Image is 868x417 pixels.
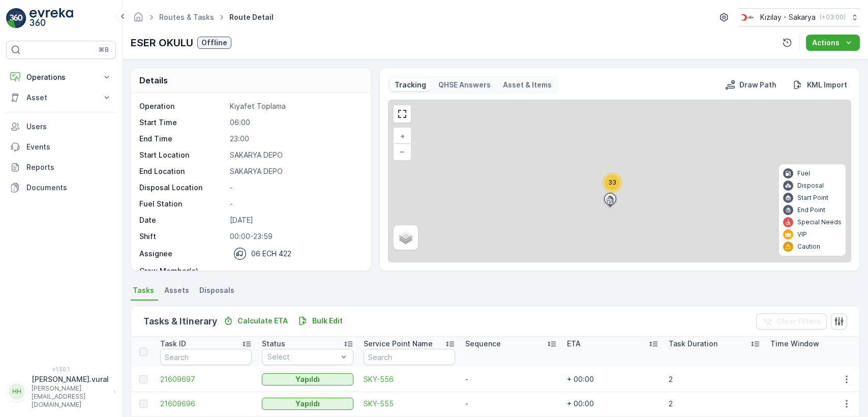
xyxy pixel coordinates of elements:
[139,134,226,144] p: End Time
[739,80,776,90] p: Draw Path
[29,8,73,28] img: logo_light-DOdMpM7g.png
[230,134,360,144] p: 23:00
[219,315,292,327] button: Calculate ETA
[139,150,226,160] p: Start Location
[139,231,226,242] p: Shift
[608,178,616,186] span: 33
[230,199,360,209] p: -
[294,315,347,327] button: Bulk Edit
[139,199,226,209] p: Fuel Station
[230,231,360,242] p: 00:00-23:59
[199,285,234,295] span: Disposals
[797,169,810,177] p: Fuel
[99,46,109,54] p: ⌘B
[400,132,405,140] span: +
[364,349,455,365] input: Search
[139,117,226,128] p: Start Time
[395,80,426,90] p: Tracking
[6,366,116,372] span: v 1.50.1
[237,316,288,326] p: Calculate ETA
[160,374,252,384] a: 21609697
[465,339,501,349] p: Sequence
[133,15,144,24] a: Homepage
[6,116,116,137] a: Users
[160,399,252,409] a: 21609696
[460,392,562,416] td: -
[26,142,112,152] p: Events
[438,80,491,90] p: QHSE Answers
[669,374,760,384] p: 2
[312,316,343,326] p: Bulk Edit
[32,374,109,384] p: [PERSON_NAME].vural
[364,339,433,349] p: Service Point Name
[6,137,116,157] a: Events
[776,316,821,326] p: Clear Filters
[201,38,227,48] p: Offline
[143,314,217,329] p: Tasks & Itinerary
[364,374,455,384] a: SKY-556
[797,194,828,202] p: Start Point
[295,399,320,409] p: Yapıldı
[669,339,717,349] p: Task Duration
[26,72,96,82] p: Operations
[6,157,116,177] a: Reports
[760,12,816,22] p: Kızılay - Sakarya
[395,144,410,159] a: Zoom Out
[26,122,112,132] p: Users
[131,35,193,50] p: ESER OKULU
[139,166,226,176] p: End Location
[262,398,353,410] button: Yapıldı
[6,67,116,87] button: Operations
[9,383,25,400] div: HH
[562,367,664,392] td: + 00:00
[26,93,96,103] p: Asset
[400,147,405,156] span: −
[26,183,112,193] p: Documents
[812,38,840,48] p: Actions
[6,177,116,198] a: Documents
[160,339,186,349] p: Task ID
[230,101,360,111] p: Kıyafet Toplama
[295,374,320,384] p: Yapıldı
[139,215,226,225] p: Date
[230,150,360,160] p: SAKARYA DEPO
[797,206,825,214] p: End Point
[797,243,820,251] p: Caution
[230,117,360,128] p: 06:00
[251,249,291,259] p: 06 ECH 422
[160,349,252,365] input: Search
[756,313,827,330] button: Clear Filters
[6,8,26,28] img: logo
[789,79,851,91] button: KML Import
[807,80,847,90] p: KML Import
[395,226,417,249] a: Layers
[602,172,622,193] div: 33
[820,13,846,21] p: ( +03:00 )
[139,266,226,276] p: Crew Member(s)
[164,285,189,295] span: Assets
[267,352,338,362] p: Select
[797,182,824,190] p: Disposal
[139,183,226,193] p: Disposal Location
[738,12,756,23] img: k%C4%B1z%C4%B1lay_DTAvauz.png
[806,35,860,51] button: Actions
[567,339,581,349] p: ETA
[230,183,360,193] p: -
[227,12,276,22] span: Route Detail
[262,339,285,349] p: Status
[503,80,552,90] p: Asset & Items
[197,37,231,49] button: Offline
[139,74,168,86] p: Details
[133,285,154,295] span: Tasks
[139,101,226,111] p: Operation
[395,129,410,144] a: Zoom In
[364,399,455,409] span: SKY-555
[669,399,760,409] p: 2
[562,392,664,416] td: + 00:00
[26,162,112,172] p: Reports
[32,384,109,409] p: [PERSON_NAME][EMAIL_ADDRESS][DOMAIN_NAME]
[460,367,562,392] td: -
[139,400,147,408] div: Toggle Row Selected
